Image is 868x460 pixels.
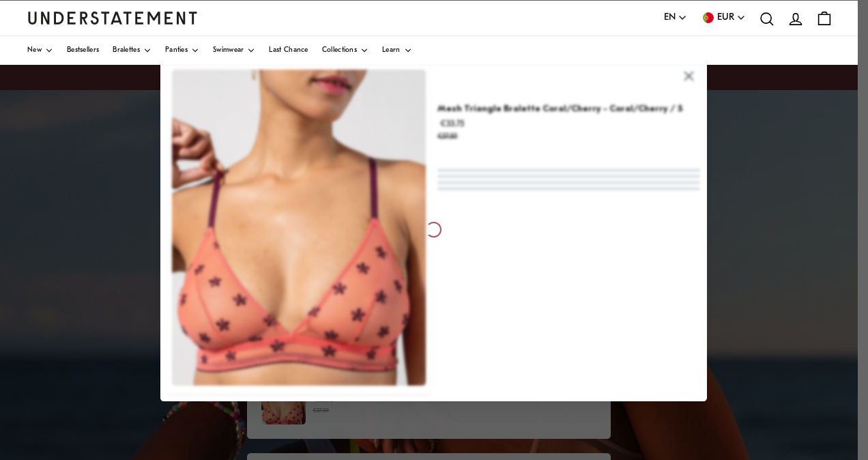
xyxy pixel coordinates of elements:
[382,36,412,65] a: Learn
[322,47,357,54] span: Collections
[269,47,308,54] span: Last Chance
[165,36,199,65] a: Panties
[269,36,308,65] a: Last Chance
[67,36,99,65] a: Bestsellers
[382,47,401,54] span: Learn
[165,47,188,54] span: Panties
[27,12,198,24] a: Understatement Homepage
[664,10,676,25] span: EN
[27,36,53,65] a: New
[113,36,151,65] a: Bralettes
[213,47,244,54] span: Swimwear
[322,36,368,65] a: Collections
[664,10,687,25] button: EN
[213,36,255,65] a: Swimwear
[67,47,99,54] span: Bestsellers
[717,10,734,25] span: EUR
[701,10,746,25] button: EUR
[113,47,140,54] span: Bralettes
[27,47,42,54] span: New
